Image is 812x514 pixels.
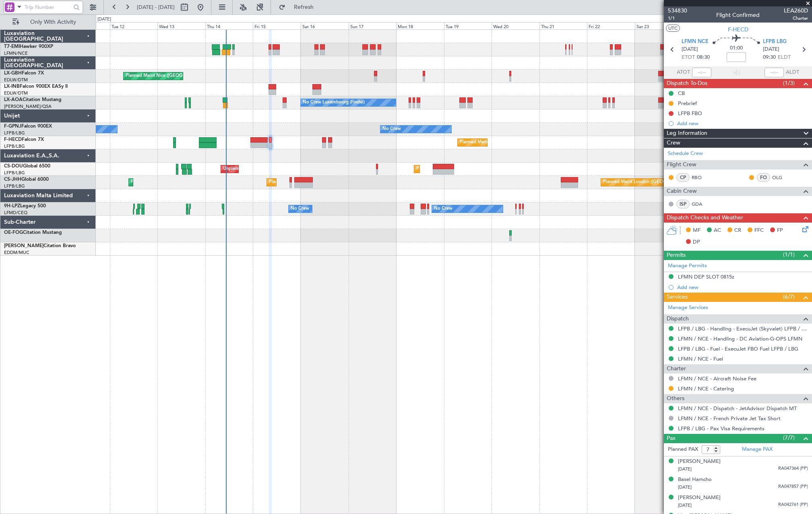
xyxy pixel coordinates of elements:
[667,293,688,302] span: Services
[678,484,692,490] span: [DATE]
[678,375,756,382] a: LFMN / NCE - Aircraft Noise Fee
[131,176,258,188] div: Planned Maint [GEOGRAPHIC_DATA] ([GEOGRAPHIC_DATA])
[734,227,741,235] span: CR
[4,71,44,76] a: LX-GBHFalcon 7X
[667,434,676,443] span: Pax
[678,458,721,466] div: [PERSON_NAME]
[4,84,68,89] a: LX-INBFalcon 900EX EASy II
[4,170,25,176] a: LFPB/LBG
[668,262,707,270] a: Manage Permits
[349,22,397,29] div: Sun 17
[301,22,349,29] div: Sat 16
[678,466,692,472] span: [DATE]
[754,227,764,235] span: FFC
[4,77,28,83] a: EDLW/DTM
[4,124,52,129] a: F-GPNJFalcon 900EX
[693,227,700,235] span: MF
[682,45,698,54] span: [DATE]
[4,124,21,129] span: F-GPNJ
[667,364,686,374] span: Charter
[492,22,539,29] div: Wed 20
[4,90,28,96] a: EDLW/DTM
[678,415,781,422] a: LFMN / NCE - French Private Jet Tax Short
[678,325,808,332] a: LFPB / LBG - Handling - ExecuJet (Skyvalet) LFPB / LBG
[763,45,779,54] span: [DATE]
[730,44,743,52] span: 01:00
[667,187,697,196] span: Cabin Crew
[678,335,802,342] a: LFMN / NCE - Handling - DC Aviation-G-OPS LFMN
[460,136,587,149] div: Planned Maint [GEOGRAPHIC_DATA] ([GEOGRAPHIC_DATA])
[382,123,401,135] div: No Crew
[667,160,696,169] span: Flight Crew
[269,176,396,188] div: Planned Maint [GEOGRAPHIC_DATA] ([GEOGRAPHIC_DATA])
[275,1,323,14] button: Refresh
[783,293,795,301] span: (6/7)
[677,68,690,76] span: ATOT
[434,203,452,215] div: No Crew
[4,230,23,235] span: OE-FOG
[786,68,799,76] span: ALDT
[25,1,71,13] input: Trip Number
[783,250,795,259] span: (1/1)
[4,130,25,136] a: LFPB/LBG
[4,244,43,248] span: [PERSON_NAME]
[778,465,808,472] span: RA047364 (PP)
[205,22,253,29] div: Thu 14
[444,22,492,29] div: Tue 19
[668,446,698,454] label: Planned PAX
[678,110,702,117] div: LFPB FBO
[772,174,790,181] a: OLG
[4,137,22,142] span: F-HECD
[728,25,748,34] span: F-HECD
[763,38,787,46] span: LFPB LBG
[682,38,709,46] span: LFMN NCE
[668,304,708,312] a: Manage Services
[697,54,710,62] span: 08:30
[4,244,76,248] a: [PERSON_NAME]Citation Bravo
[303,97,365,109] div: No Crew Luxembourg (Findel)
[678,90,685,97] div: CB
[667,251,686,260] span: Permits
[137,4,175,11] span: [DATE] - [DATE]
[693,238,700,246] span: DP
[778,502,808,508] span: RA042761 (PP)
[4,210,27,216] a: LFMD/CEQ
[4,44,53,49] a: T7-EMIHawker 900XP
[4,103,52,109] a: [PERSON_NAME]/QSA
[677,120,808,127] div: Add new
[682,54,695,62] span: ETOT
[742,446,773,454] a: Manage PAX
[676,173,690,182] div: CP
[110,22,158,29] div: Tue 12
[668,15,687,22] span: 1/1
[4,71,22,76] span: LX-GBH
[667,394,684,403] span: Others
[668,150,703,158] a: Schedule Crew
[678,405,797,412] a: LFMN / NCE - Dispatch - JetAdvisor Dispatch MT
[778,54,791,62] span: ELDT
[784,6,808,15] span: LEA260D
[678,502,692,508] span: [DATE]
[678,476,712,484] div: Basel Hamcho
[714,227,721,235] span: AC
[396,22,444,29] div: Mon 18
[539,22,587,29] div: Thu 21
[678,425,764,432] a: LFPB / LBG - Pax Visa Requirements
[783,79,795,87] span: (1/3)
[678,100,697,107] div: Prebrief
[678,345,798,352] a: LFPB / LBG - Fuel - ExecuJet FBO Fuel LFPB / LBG
[126,70,215,82] div: Planned Maint Nice ([GEOGRAPHIC_DATA])
[223,163,355,175] div: Unplanned Maint [GEOGRAPHIC_DATA] ([GEOGRAPHIC_DATA])
[603,176,699,188] div: Planned Maint London ([GEOGRAPHIC_DATA])
[157,22,205,29] div: Wed 13
[678,355,723,362] a: LFMN / NCE - Fuel
[692,174,710,181] a: RBO
[678,494,721,502] div: [PERSON_NAME]
[4,164,50,169] a: CS-DOUGlobal 6500
[678,385,734,392] a: LFMN / NCE - Catering
[4,230,62,235] a: OE-FOGCitation Mustang
[21,19,85,25] span: Only With Activity
[692,200,710,208] a: GDA
[4,177,21,182] span: CS-JHH
[757,173,770,182] div: FO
